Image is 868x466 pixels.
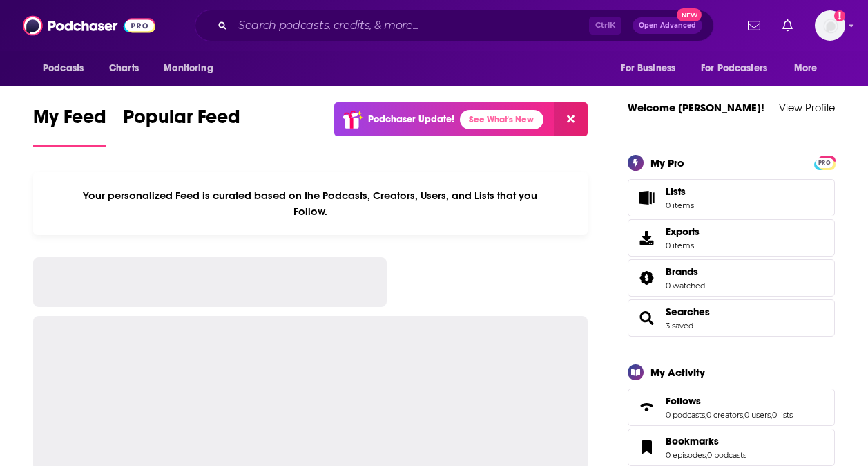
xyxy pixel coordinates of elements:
span: Bookmarks [666,435,719,447]
span: Exports [666,225,700,238]
span: 0 items [666,201,694,210]
a: Searches [666,306,710,318]
button: Open AdvancedNew [633,17,702,34]
span: Popular Feed [123,105,240,137]
img: Podchaser - Follow, Share and Rate Podcasts [23,12,155,39]
button: Show profile menu [815,10,845,41]
a: 0 podcasts [666,410,705,420]
button: open menu [784,55,835,82]
span: My Feed [33,105,106,137]
a: Show notifications dropdown [742,14,766,37]
span: , [771,410,772,420]
a: 0 creators [706,410,743,420]
span: Open Advanced [639,22,696,29]
button: open menu [154,55,231,82]
div: My Activity [650,366,705,379]
a: See What's New [460,110,543,129]
a: Popular Feed [123,105,240,147]
span: Lists [666,185,686,198]
span: , [743,410,744,420]
a: Bookmarks [666,435,746,447]
a: 3 saved [666,321,693,330]
span: For Business [621,59,675,78]
a: Charts [100,55,147,82]
a: Welcome [PERSON_NAME]! [628,101,764,114]
a: Brands [633,268,660,288]
button: open menu [611,55,693,82]
a: View Profile [779,101,835,114]
a: 0 lists [772,410,793,420]
a: 0 watched [666,281,705,290]
div: Search podcasts, credits, & more... [195,10,714,41]
a: PRO [816,156,833,167]
span: For Podcasters [701,59,767,78]
div: My Pro [650,156,684,169]
div: Your personalized Feed is curated based on the Podcasts, Creators, Users, and Lists that you Follow. [33,172,588,235]
a: Show notifications dropdown [777,14,798,37]
span: More [794,59,818,78]
a: My Feed [33,105,106,147]
a: Bookmarks [633,438,660,457]
a: 0 episodes [666,450,706,460]
span: Searches [628,299,835,337]
p: Podchaser Update! [368,113,454,125]
a: Brands [666,265,705,278]
a: Exports [628,219,835,257]
a: Lists [628,179,835,216]
span: Exports [633,228,660,248]
span: Lists [633,188,660,207]
span: Follows [666,395,701,407]
span: Brands [666,265,698,278]
span: PRO [816,158,833,168]
span: Ctrl K [589,17,621,35]
span: 0 items [666,241,700,250]
a: Follows [666,395,793,407]
svg: Add a profile image [834,10,845,21]
a: 0 users [744,410,771,420]
span: Brands [628,259,835,297]
a: Follows [633,398,660,417]
span: Lists [666,185,694,198]
span: , [706,450,707,460]
button: open menu [692,55,787,82]
span: Podcasts [43,59,84,78]
span: Logged in as Morgan16 [815,10,845,41]
span: New [677,8,702,21]
span: Follows [628,389,835,426]
input: Search podcasts, credits, & more... [233,15,589,37]
span: Charts [109,59,139,78]
a: 0 podcasts [707,450,746,460]
img: User Profile [815,10,845,41]
button: open menu [33,55,102,82]
span: , [705,410,706,420]
span: Monitoring [164,59,213,78]
a: Searches [633,308,660,328]
span: Bookmarks [628,429,835,466]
